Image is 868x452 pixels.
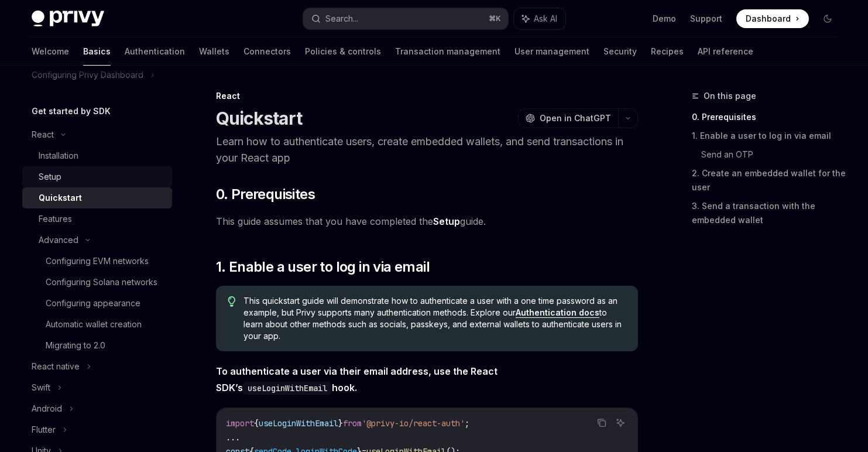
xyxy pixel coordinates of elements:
[746,13,791,25] span: Dashboard
[651,37,684,66] a: Recipes
[243,37,291,66] a: Connectors
[226,432,240,443] span: ...
[216,90,638,102] div: React
[259,418,338,429] span: useLoginWithEmail
[489,14,501,23] span: ⌘ K
[303,8,508,29] button: Search...⌘K
[199,37,229,66] a: Wallets
[22,145,172,166] a: Installation
[228,296,236,307] svg: Tip
[613,415,628,430] button: Ask AI
[692,108,846,126] a: 0. Prerequisites
[22,272,172,293] a: Configuring Solana networks
[243,295,626,342] span: This quickstart guide will demonstrate how to authenticate a user with a one time password as an ...
[692,197,846,230] a: 3. Send a transaction with the embedded wallet
[22,314,172,335] a: Automatic wallet creation
[32,37,69,66] a: Welcome
[514,37,589,66] a: User management
[32,128,54,142] div: React
[653,13,676,25] a: Demo
[32,402,62,416] div: Android
[39,170,61,184] div: Setup
[343,418,362,429] span: from
[704,89,756,103] span: On this page
[39,212,72,226] div: Features
[338,418,343,429] span: }
[692,164,846,197] a: 2. Create an embedded wallet for the user
[46,338,105,352] div: Migrating to 2.0
[39,191,82,205] div: Quickstart
[698,37,753,66] a: API reference
[39,233,78,247] div: Advanced
[32,381,50,395] div: Swift
[433,215,460,228] a: Setup
[39,149,78,163] div: Installation
[534,13,557,25] span: Ask AI
[22,293,172,314] a: Configuring appearance
[516,307,599,318] a: Authentication docs
[32,359,80,374] div: React native
[22,251,172,272] a: Configuring EVM networks
[690,13,722,25] a: Support
[32,423,56,437] div: Flutter
[32,11,104,27] img: dark logo
[465,418,469,429] span: ;
[736,9,809,28] a: Dashboard
[216,133,638,166] p: Learn how to authenticate users, create embedded wallets, and send transactions in your React app
[325,12,358,26] div: Search...
[594,415,609,430] button: Copy the contents from the code block
[22,335,172,356] a: Migrating to 2.0
[216,108,303,129] h1: Quickstart
[701,145,846,164] a: Send an OTP
[46,296,140,310] div: Configuring appearance
[46,275,157,289] div: Configuring Solana networks
[46,317,142,331] div: Automatic wallet creation
[254,418,259,429] span: {
[514,8,565,29] button: Ask AI
[243,382,332,395] code: useLoginWithEmail
[216,213,638,230] span: This guide assumes that you have completed the guide.
[226,418,254,429] span: import
[46,254,149,268] div: Configuring EVM networks
[22,208,172,230] a: Features
[518,108,618,128] button: Open in ChatGPT
[603,37,637,66] a: Security
[22,166,172,187] a: Setup
[216,258,430,276] span: 1. Enable a user to log in via email
[395,37,500,66] a: Transaction management
[540,112,611,124] span: Open in ChatGPT
[305,37,381,66] a: Policies & controls
[216,365,498,393] strong: To authenticate a user via their email address, use the React SDK’s hook.
[216,185,315,204] span: 0. Prerequisites
[83,37,111,66] a: Basics
[22,187,172,208] a: Quickstart
[692,126,846,145] a: 1. Enable a user to log in via email
[32,104,111,118] h5: Get started by SDK
[362,418,465,429] span: '@privy-io/react-auth'
[818,9,837,28] button: Toggle dark mode
[125,37,185,66] a: Authentication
